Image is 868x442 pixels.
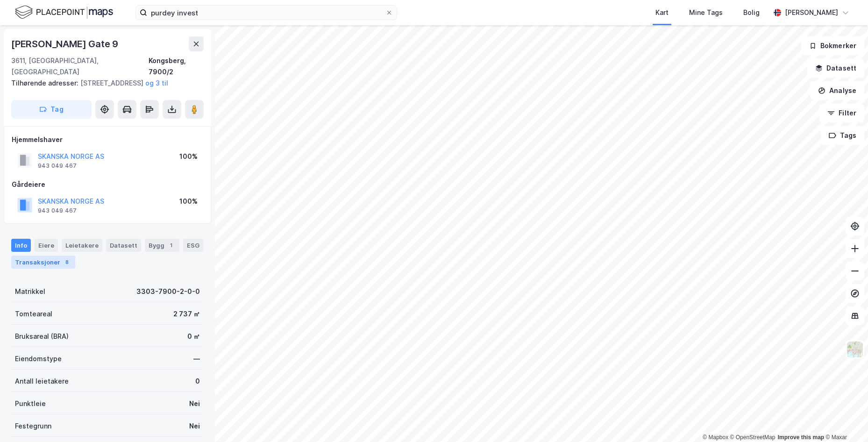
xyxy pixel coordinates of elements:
div: 100% [179,151,198,162]
div: Gårdeiere [12,179,203,190]
div: Tomteareal [15,308,52,320]
div: Info [11,239,31,252]
div: Leietakere [62,239,102,252]
div: ESG [183,239,203,252]
div: 3611, [GEOGRAPHIC_DATA], [GEOGRAPHIC_DATA] [11,55,149,78]
button: Tags [821,126,864,145]
div: Antall leietakere [15,376,69,387]
button: Tag [11,100,92,119]
a: Mapbox [703,434,728,441]
div: Eiendomstype [15,353,62,364]
div: Bolig [743,7,760,18]
div: Kontrollprogram for chat [821,397,868,442]
div: 100% [179,196,198,207]
div: 3303-7900-2-0-0 [136,286,200,297]
div: [PERSON_NAME] Gate 9 [11,36,120,51]
div: Matrikkel [15,286,45,297]
div: 943 049 467 [38,207,77,214]
div: 2 737 ㎡ [173,308,200,320]
div: Kart [655,7,669,18]
div: — [193,353,200,364]
div: Hjemmelshaver [12,134,203,145]
div: Bruksareal (BRA) [15,331,69,342]
a: Improve this map [778,434,824,441]
img: Z [846,341,864,358]
div: Nei [189,421,200,432]
div: [STREET_ADDRESS] [11,78,196,89]
div: Nei [189,398,200,409]
div: Punktleie [15,398,46,409]
button: Datasett [807,59,864,78]
div: Kongsberg, 7900/2 [149,55,204,78]
div: Datasett [106,239,141,252]
span: Tilhørende adresser: [11,79,80,87]
div: Festegrunn [15,421,51,432]
div: 0 [195,376,200,387]
button: Filter [819,104,864,122]
div: Eiere [35,239,58,252]
input: Søk på adresse, matrikkel, gårdeiere, leietakere eller personer [147,6,385,20]
div: 943 049 467 [38,162,77,170]
div: Bygg [145,239,179,252]
div: Mine Tags [689,7,723,18]
div: 8 [62,257,71,267]
button: Analyse [810,81,864,100]
div: 1 [166,241,176,250]
a: OpenStreetMap [730,434,776,441]
div: 0 ㎡ [187,331,200,342]
div: Transaksjoner [11,256,75,269]
iframe: Chat Widget [821,397,868,442]
button: Bokmerker [801,36,864,55]
div: [PERSON_NAME] [785,7,838,18]
img: logo.f888ab2527a4732fd821a326f86c7f29.svg [15,4,113,21]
